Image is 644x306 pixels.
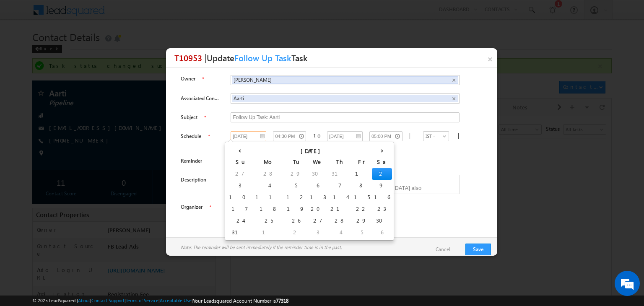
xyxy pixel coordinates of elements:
[227,180,253,192] td: 3
[234,95,439,101] span: Aarti
[174,48,497,67] h3: Update Task
[328,192,352,203] td: 14
[193,298,288,304] span: Your Leadsquared Account Number is
[181,176,206,184] label: Description
[308,180,328,192] td: 6
[11,78,153,233] textarea: Type your message and hit 'Enter'
[253,168,284,180] td: 28
[458,132,463,139] span: |
[253,144,372,156] th: [DATE]
[181,157,202,165] label: Reminder
[372,180,392,192] td: 9
[284,156,308,168] th: Tu
[181,244,342,251] span: Note: The reminder will be sent immediately if the reminder time is in the past.
[308,227,328,239] td: 3
[352,192,372,203] td: 15
[483,48,497,67] a: ×
[436,246,459,253] a: Cancel
[308,168,328,180] td: 30
[372,156,392,168] th: Sa
[352,203,372,215] td: 22
[308,215,328,227] td: 27
[227,144,253,156] th: ‹
[78,298,90,303] a: About
[352,227,372,239] td: 5
[314,132,317,139] div: to
[328,227,352,239] td: 4
[423,132,439,178] span: IST - (GMT+05:30) [GEOGRAPHIC_DATA], [GEOGRAPHIC_DATA], [GEOGRAPHIC_DATA], [GEOGRAPHIC_DATA]
[308,203,328,215] td: 20
[231,141,275,150] div: only new tasks can be made recurring
[227,203,253,215] td: 17
[423,131,449,141] a: IST - (GMT+05:30) [GEOGRAPHIC_DATA], [GEOGRAPHIC_DATA], [GEOGRAPHIC_DATA], [GEOGRAPHIC_DATA]
[227,227,253,239] td: 31
[328,215,352,227] td: 28
[234,77,439,83] span: [PERSON_NAME]
[372,215,392,227] td: 30
[181,75,195,83] label: Owner
[372,192,392,203] td: 16
[284,192,308,203] td: 12
[308,192,328,203] td: 13
[276,298,288,304] span: 77318
[253,203,284,215] td: 18
[181,114,197,121] label: Subject
[465,244,491,255] button: Save
[284,215,308,227] td: 26
[308,156,328,168] th: We
[284,180,308,192] td: 5
[452,95,456,102] span: ×
[174,52,202,63] span: T10953
[372,227,392,239] td: 6
[32,297,288,305] span: © 2025 LeadSquared | | | | |
[328,180,352,192] td: 7
[284,227,308,239] td: 2
[234,48,291,67] span: Follow Up Task
[253,215,284,227] td: 25
[284,203,308,215] td: 19
[138,4,158,24] div: Minimize live chat window
[328,203,352,215] td: 21
[253,180,284,192] td: 4
[14,44,35,55] img: d_60004797649_company_0_60004797649
[352,180,372,192] td: 8
[352,215,372,227] td: 29
[352,168,372,180] td: 1
[328,168,352,180] td: 31
[372,203,392,215] td: 23
[328,156,352,168] th: Th
[253,192,284,203] td: 11
[205,51,207,64] span: |
[352,156,372,168] th: Fr
[227,192,253,203] td: 10
[253,156,284,168] th: Mo
[284,168,308,180] td: 29
[181,132,201,140] label: Schedule
[372,168,392,180] td: 2
[227,168,253,180] td: 27
[372,144,392,156] th: ›
[452,77,456,84] span: ×
[181,95,219,102] label: Associated Contact
[253,227,284,239] td: 1
[227,215,253,227] td: 24
[114,241,152,252] em: Start Chat
[44,44,141,55] div: Chat with us now
[409,132,414,139] span: |
[227,156,253,168] th: Su
[160,298,192,303] a: Acceptable Use
[181,203,203,211] label: Organizer
[91,298,125,303] a: Contact Support
[126,298,158,303] a: Terms of Service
